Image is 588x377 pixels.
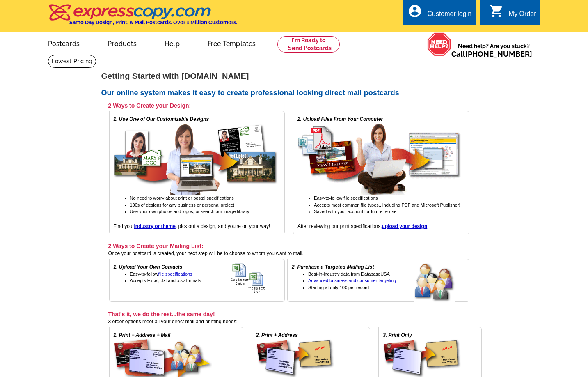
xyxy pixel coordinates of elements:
[134,223,176,229] a: industry or theme
[407,9,471,19] a: account_circle Customer login
[256,332,298,338] em: 2. Print + Address
[130,278,201,283] span: Accepts Excel, .txt and .csv formats
[231,263,280,294] img: upload your own address list for free
[48,10,237,25] a: Same Day Design, Print, & Mail Postcards. Over 1 Million Customers.
[101,89,487,98] h2: Our online system makes it easy to create professional looking direct mail postcards
[314,202,460,207] span: Accepts most common file types...including PDF and Microsoft Publisher!
[130,195,234,200] span: No need to worry about print or postal specifications
[292,264,374,270] em: 2. Purchase a Targeted Mailing List
[194,33,269,53] a: Free Templates
[108,251,304,256] span: Once your postcard is created, your next step will be to choose to whom you want to mail.
[114,123,278,195] img: free online postcard designs
[314,195,378,200] span: Easy-to-follow file specifications
[297,223,428,229] span: After reviewing our print specifications, !
[101,72,487,80] h1: Getting Started with [DOMAIN_NAME]
[308,271,390,276] span: Best-in-industry data from DatabaseUSA
[114,223,270,229] span: Find your , pick out a design, and you're on your way!
[314,209,396,214] span: Saved with your account for future re-use
[130,271,192,276] span: Easy-to-follow
[451,42,536,58] span: Need help? Are you stuck?
[114,116,209,122] em: 1. Use One of Our Customizable Designs
[297,123,462,195] img: upload your own design for free
[427,32,451,56] img: help
[35,33,93,53] a: Postcards
[108,102,469,109] h3: 2 Ways to Create your Design:
[108,319,238,324] span: 3 order options meet all your direct mail and printing needs:
[130,209,249,214] span: Use your own photos and logos, or search our image library
[297,116,383,122] em: 2. Upload Files From Your Computer
[308,285,369,290] span: Starting at only 10¢ per record
[69,19,237,25] h4: Same Day Design, Print, & Mail Postcards. Over 1 Million Customers.
[509,10,536,22] div: My Order
[308,278,396,283] a: Advanced business and consumer targeting
[114,264,183,270] em: 1. Upload Your Own Contacts
[151,33,193,53] a: Help
[158,271,192,276] a: file specifications
[414,263,465,303] img: buy a targeted mailing list
[427,10,471,22] div: Customer login
[489,4,504,18] i: shopping_cart
[407,4,422,18] i: account_circle
[94,33,150,53] a: Products
[108,242,469,250] h3: 2 Ways to Create your Mailing List:
[465,50,532,58] a: [PHONE_NUMBER]
[130,202,234,207] span: 100s of designs for any business or personal project
[108,310,482,318] h3: That's it, we do the rest...the same day!
[114,332,171,338] em: 1. Print + Address + Mail
[382,223,428,229] a: upload your design
[451,50,532,58] span: Call
[489,9,536,19] a: shopping_cart My Order
[383,332,412,338] em: 3. Print Only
